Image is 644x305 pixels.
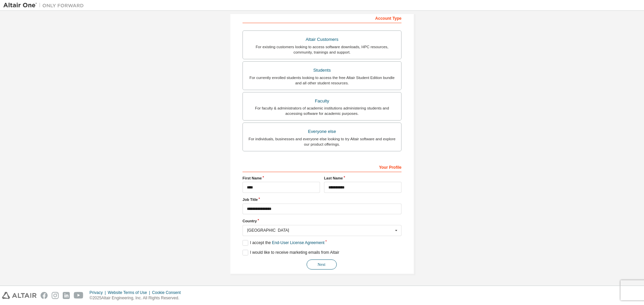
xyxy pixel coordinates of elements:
[243,218,401,224] label: Country
[247,127,397,136] div: Everyone else
[90,290,108,295] div: Privacy
[243,250,339,255] label: I would like to receive marketing emails from Altair
[324,175,401,181] label: Last Name
[243,12,401,23] div: Account Type
[272,240,325,245] a: End-User License Agreement
[2,292,37,299] img: altair_logo.svg
[247,228,393,232] div: [GEOGRAPHIC_DATA]
[307,259,337,270] button: Next
[152,290,184,295] div: Cookie Consent
[108,290,152,295] div: Website Terms of Use
[247,66,397,75] div: Students
[243,197,401,202] label: Job Title
[243,161,401,172] div: Your Profile
[247,96,397,106] div: Faculty
[63,292,70,299] img: linkedin.svg
[247,44,397,55] div: For existing customers looking to access software downloads, HPC resources, community, trainings ...
[243,240,324,246] label: I accept the
[247,105,397,116] div: For faculty & administrators of academic institutions administering students and accessing softwa...
[247,136,397,147] div: For individuals, businesses and everyone else looking to try Altair software and explore our prod...
[247,75,397,86] div: For currently enrolled students looking to access the free Altair Student Edition bundle and all ...
[247,35,397,44] div: Altair Customers
[74,292,84,299] img: youtube.svg
[41,292,48,299] img: facebook.svg
[52,292,59,299] img: instagram.svg
[3,2,87,9] img: Altair One
[243,175,320,181] label: First Name
[90,295,185,301] p: © 2025 Altair Engineering, Inc. All Rights Reserved.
